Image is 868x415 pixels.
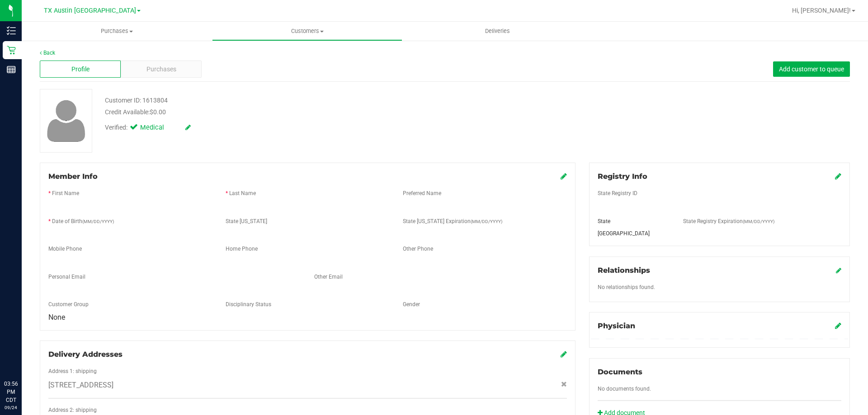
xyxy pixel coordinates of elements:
[403,245,433,253] label: Other Phone
[82,219,114,224] span: (MM/DD/YYYY)
[598,172,647,181] span: Registry Info
[226,300,271,308] label: Disciplinary Status
[779,65,844,73] span: Add customer to queue
[146,65,176,74] span: Purchases
[598,283,655,291] label: No relationships found.
[598,322,635,330] span: Physician
[226,245,258,253] label: Home Phone
[48,367,97,375] label: Address 1: shipping
[48,380,113,391] span: [STREET_ADDRESS]
[7,26,16,35] inline-svg: Inventory
[226,217,267,225] label: State [US_STATE]
[40,50,55,56] a: Back
[792,7,851,14] span: Hi, [PERSON_NAME]!
[105,107,503,117] div: Credit Available:
[773,61,850,77] button: Add customer to queue
[44,7,136,14] span: TX Austin [GEOGRAPHIC_DATA]
[598,266,650,275] span: Relationships
[4,404,18,411] p: 09/24
[591,217,677,225] div: State
[52,217,114,225] label: Date of Birth
[4,380,18,404] p: 03:56 PM CDT
[150,108,166,116] span: $0.00
[48,313,65,322] span: None
[22,27,212,35] span: Purchases
[140,123,176,133] span: Medical
[403,189,441,197] label: Preferred Name
[598,189,637,197] label: State Registry ID
[71,65,90,74] span: Profile
[471,219,502,224] span: (MM/DD/YYYY)
[9,343,36,370] iframe: Resource center
[403,300,420,308] label: Gender
[212,22,402,41] a: Customers
[48,172,98,181] span: Member Info
[403,217,502,225] label: State [US_STATE] Expiration
[105,123,191,133] div: Verified:
[7,46,16,55] inline-svg: Retail
[683,217,774,225] label: State Registry Expiration
[598,386,651,392] span: No documents found.
[212,27,402,35] span: Customers
[7,65,16,74] inline-svg: Reports
[52,189,79,197] label: First Name
[105,96,168,105] div: Customer ID: 1613804
[473,27,522,35] span: Deliveries
[743,219,774,224] span: (MM/DD/YYYY)
[22,22,212,41] a: Purchases
[229,189,256,197] label: Last Name
[48,245,82,253] label: Mobile Phone
[591,229,677,238] div: [GEOGRAPHIC_DATA]
[402,22,593,41] a: Deliveries
[314,273,343,281] label: Other Email
[48,273,85,281] label: Personal Email
[598,368,642,376] span: Documents
[48,350,123,359] span: Delivery Addresses
[27,341,38,352] iframe: Resource center unread badge
[48,300,89,308] label: Customer Group
[42,98,90,144] img: user-icon.png
[48,406,97,414] label: Address 2: shipping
